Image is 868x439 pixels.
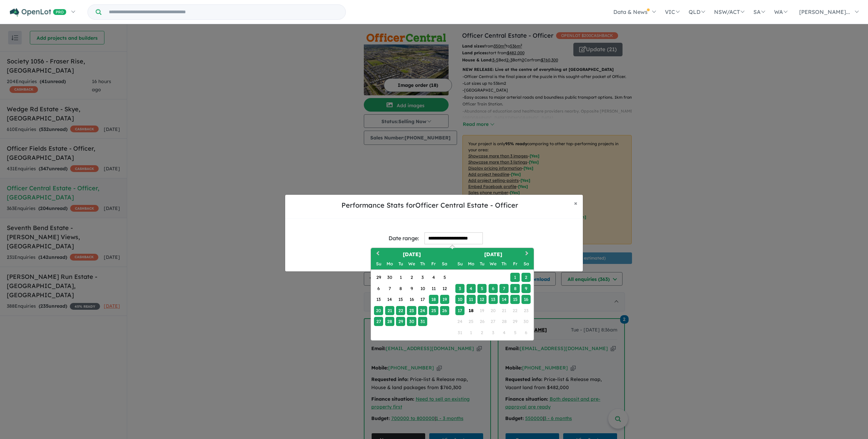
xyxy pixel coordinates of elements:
[418,317,427,326] div: Choose Thursday, July 31st, 2025
[418,259,427,268] div: Thursday
[574,199,577,207] span: ×
[407,317,416,326] div: Choose Wednesday, July 30th, 2025
[489,284,498,293] div: Choose Wednesday, August 6th, 2025
[396,317,405,326] div: Choose Tuesday, July 29th, 2025
[521,273,531,282] div: Choose Saturday, August 2nd, 2025
[371,248,534,341] div: Choose Date
[418,295,427,304] div: Choose Thursday, July 17th, 2025
[467,259,476,268] div: Monday
[385,295,394,304] div: Choose Monday, July 14th, 2025
[373,272,450,327] div: Month July, 2025
[374,259,383,268] div: Sunday
[385,259,394,268] div: Monday
[455,328,465,337] div: Not available Sunday, August 31st, 2025
[467,284,476,293] div: Choose Monday, August 4th, 2025
[407,295,416,304] div: Choose Wednesday, July 16th, 2025
[440,259,449,268] div: Saturday
[385,284,394,293] div: Choose Monday, July 7th, 2025
[510,306,519,315] div: Not available Friday, August 22nd, 2025
[467,328,476,337] div: Not available Monday, September 1st, 2025
[396,295,405,304] div: Choose Tuesday, July 15th, 2025
[407,259,416,268] div: Wednesday
[407,284,416,293] div: Choose Wednesday, July 9th, 2025
[429,284,438,293] div: Choose Friday, July 11th, 2025
[291,200,569,210] h5: Performance Stats for Officer Central Estate - Officer
[467,317,476,326] div: Not available Monday, August 25th, 2025
[418,284,427,293] div: Choose Thursday, July 10th, 2025
[499,328,509,337] div: Not available Thursday, September 4th, 2025
[374,306,383,315] div: Choose Sunday, July 20th, 2025
[510,328,519,337] div: Not available Friday, September 5th, 2025
[385,306,394,315] div: Choose Monday, July 21st, 2025
[429,306,438,315] div: Choose Friday, July 25th, 2025
[429,273,438,282] div: Choose Friday, July 4th, 2025
[489,306,498,315] div: Not available Wednesday, August 20th, 2025
[396,273,405,282] div: Choose Tuesday, July 1st, 2025
[440,273,449,282] div: Choose Saturday, July 5th, 2025
[374,317,383,326] div: Choose Sunday, July 27th, 2025
[799,8,850,15] span: [PERSON_NAME]...
[385,273,394,282] div: Choose Monday, June 30th, 2025
[477,295,487,304] div: Choose Tuesday, August 12th, 2025
[477,306,487,315] div: Not available Tuesday, August 19th, 2025
[455,259,465,268] div: Sunday
[521,295,531,304] div: Choose Saturday, August 16th, 2025
[477,328,487,337] div: Not available Tuesday, September 2nd, 2025
[396,284,405,293] div: Choose Tuesday, July 8th, 2025
[477,284,487,293] div: Choose Tuesday, August 5th, 2025
[510,295,519,304] div: Choose Friday, August 15th, 2025
[521,317,531,326] div: Not available Saturday, August 30th, 2025
[489,295,498,304] div: Choose Wednesday, August 13th, 2025
[396,259,405,268] div: Tuesday
[418,306,427,315] div: Choose Thursday, July 24th, 2025
[440,295,449,304] div: Choose Saturday, July 19th, 2025
[522,249,533,260] button: Next Month
[477,317,487,326] div: Not available Tuesday, August 26th, 2025
[521,306,531,315] div: Not available Saturday, August 23rd, 2025
[521,328,531,337] div: Not available Saturday, September 6th, 2025
[385,317,394,326] div: Choose Monday, July 28th, 2025
[477,259,487,268] div: Tuesday
[499,259,509,268] div: Thursday
[407,273,416,282] div: Choose Wednesday, July 2nd, 2025
[510,284,519,293] div: Choose Friday, August 8th, 2025
[489,317,498,326] div: Not available Wednesday, August 27th, 2025
[455,284,465,293] div: Choose Sunday, August 3rd, 2025
[440,284,449,293] div: Choose Saturday, July 12th, 2025
[489,328,498,337] div: Not available Wednesday, September 3rd, 2025
[499,284,509,293] div: Choose Thursday, August 7th, 2025
[418,273,427,282] div: Choose Thursday, July 3rd, 2025
[429,259,438,268] div: Friday
[374,284,383,293] div: Choose Sunday, July 6th, 2025
[499,317,509,326] div: Not available Thursday, August 28th, 2025
[521,259,531,268] div: Saturday
[407,306,416,315] div: Choose Wednesday, July 23rd, 2025
[454,272,531,338] div: Month August, 2025
[455,317,465,326] div: Not available Sunday, August 24th, 2025
[396,306,405,315] div: Choose Tuesday, July 22nd, 2025
[429,295,438,304] div: Choose Friday, July 18th, 2025
[489,259,498,268] div: Wednesday
[389,234,419,243] div: Date range:
[467,295,476,304] div: Choose Monday, August 11th, 2025
[510,317,519,326] div: Not available Friday, August 29th, 2025
[499,306,509,315] div: Not available Thursday, August 21st, 2025
[455,306,465,315] div: Choose Sunday, August 17th, 2025
[521,284,531,293] div: Choose Saturday, August 9th, 2025
[374,273,383,282] div: Choose Sunday, June 29th, 2025
[10,8,66,17] img: Openlot PRO Logo White
[455,295,465,304] div: Choose Sunday, August 10th, 2025
[103,5,344,19] input: Try estate name, suburb, builder or developer
[499,295,509,304] div: Choose Thursday, August 14th, 2025
[440,306,449,315] div: Choose Saturday, July 26th, 2025
[372,249,382,260] button: Previous Month
[510,273,519,282] div: Choose Friday, August 1st, 2025
[452,251,534,259] h2: [DATE]
[374,295,383,304] div: Choose Sunday, July 13th, 2025
[510,259,519,268] div: Friday
[467,306,476,315] div: Choose Monday, August 18th, 2025
[371,251,452,259] h2: [DATE]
